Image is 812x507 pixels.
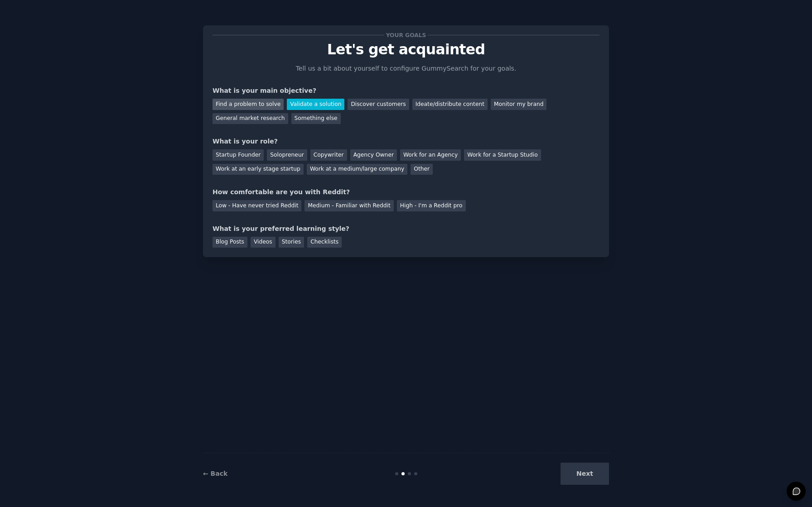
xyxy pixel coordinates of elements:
div: What is your role? [213,137,599,146]
div: Startup Founder [213,149,264,161]
div: What is your preferred learning style? [213,224,599,234]
div: Work for a Startup Studio [464,149,541,161]
div: Discover customers [348,99,409,110]
div: General market research [213,113,288,124]
div: What is your main objective? [213,86,599,96]
div: Monitor my brand [491,99,546,110]
div: Checklists [307,237,342,248]
div: Something else [291,113,341,124]
div: Work at a medium/large company [307,164,407,175]
div: Videos [251,237,275,248]
div: Stories [279,237,304,248]
p: Tell us a bit about yourself to configure GummySearch for your goals. [292,64,520,73]
div: Validate a solution [287,99,344,110]
div: How comfortable are you with Reddit? [213,187,599,197]
div: Other [411,164,433,175]
div: Ideate/distribute content [412,99,488,110]
div: Work at an early stage startup [213,164,304,175]
div: Copywriter [310,149,347,161]
div: Find a problem to solve [213,99,284,110]
div: Blog Posts [213,237,247,248]
div: Solopreneur [267,149,307,161]
a: ← Back [203,470,227,477]
div: Low - Have never tried Reddit [213,200,301,211]
p: Let's get acquainted [213,42,599,57]
div: Medium - Familiar with Reddit [304,200,393,211]
span: Your goals [384,30,428,40]
div: Work for an Agency [400,149,461,161]
div: Agency Owner [350,149,397,161]
div: High - I'm a Reddit pro [397,200,466,211]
